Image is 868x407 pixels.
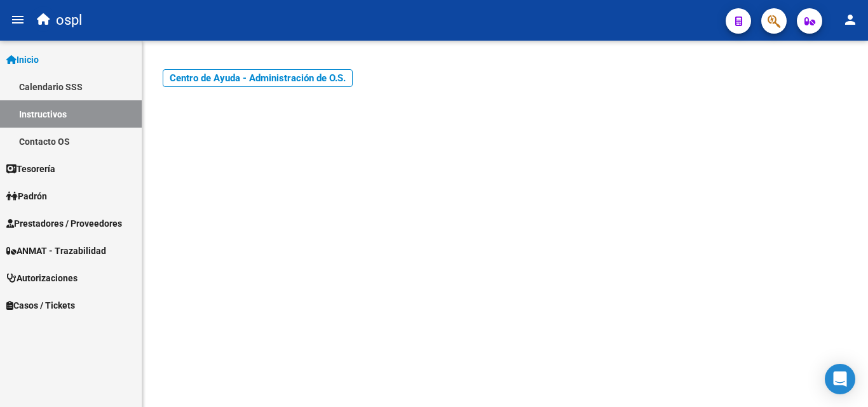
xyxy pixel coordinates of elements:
[56,6,82,34] span: ospl
[6,53,39,67] span: Inicio
[825,364,855,394] div: Open Intercom Messenger
[6,162,55,176] span: Tesorería
[163,69,353,87] a: Centro de Ayuda - Administración de O.S.
[6,217,122,230] span: Prestadores / Proveedores
[6,189,47,203] span: Padrón
[6,271,78,285] span: Autorizaciones
[843,12,858,27] mat-icon: person
[10,12,25,27] mat-icon: menu
[6,244,106,258] span: ANMAT - Trazabilidad
[6,298,75,312] span: Casos / Tickets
